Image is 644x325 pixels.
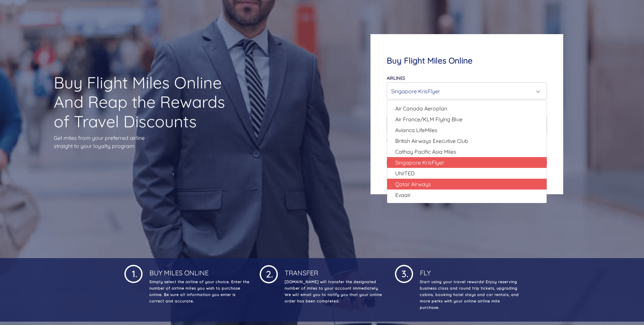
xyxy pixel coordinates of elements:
div: Singapore KrisFlyer [391,85,539,98]
span: Air Canada Aeroplan [395,104,447,112]
h4: Transfer [283,264,385,277]
p: Simply select the airline of your choice. Enter the number of airline miles you wish to purchase ... [148,279,249,304]
h4: Buy Miles Online [148,264,249,277]
p: Start using your travel rewards! Enjoy reserving business class and round trip tickets, upgrading... [419,279,520,311]
span: Air France/KLM Flying Blue [395,115,462,123]
h1: Buy Flight Miles Online And Reap the Rewards of Travel Discounts [54,73,236,131]
label: Airlines [387,75,405,81]
img: 1 [124,264,143,283]
span: Cathay Pacific Asia Miles [395,148,456,156]
span: Qatar Airways [395,180,431,188]
p: [DOMAIN_NAME] will transfer the designated number of miles to your account immediately. We will e... [283,279,385,304]
h4: Buy Flight Miles Online [387,56,547,66]
p: Get miles from your preferred airline straight to your loyalty program [54,134,236,150]
img: 1 [260,264,278,283]
h4: Fly [419,264,520,277]
img: 1 [395,264,413,283]
button: Singapore KrisFlyer [387,82,547,99]
span: Avianca LifeMiles [395,126,437,134]
span: Evaair [395,191,411,199]
span: UNITED [395,169,415,177]
span: Singapore KrisFlyer [395,158,444,167]
span: British Airways Executive Club [395,137,468,145]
